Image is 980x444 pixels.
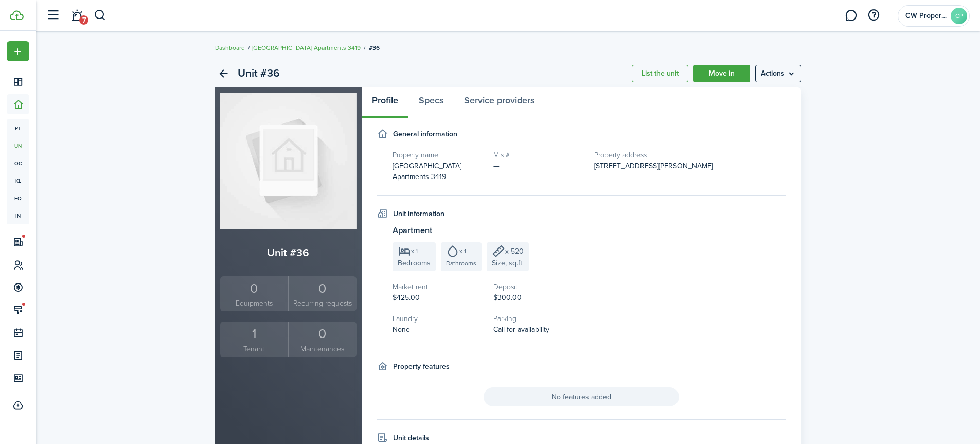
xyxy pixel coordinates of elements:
[693,65,750,82] a: Move in
[43,6,63,25] button: Open sidebar
[493,150,584,161] h5: Mls #
[220,276,289,312] a: 0Equipments
[288,276,357,312] a: 0Recurring requests
[755,65,801,82] button: Open menu
[493,292,522,303] span: $300.00
[594,150,786,161] h5: Property address
[288,322,357,357] a: 0Maintenances
[7,172,29,189] a: kl
[398,258,431,269] span: Bedrooms
[841,3,861,29] a: Messaging
[632,65,688,82] a: List the unit
[493,161,500,171] span: —
[223,279,286,298] div: 0
[505,246,524,257] span: x 520
[393,292,420,303] span: $425.00
[291,298,354,309] small: Recurring requests
[393,129,457,139] h4: General information
[67,3,86,29] a: Notifications
[459,248,466,254] span: x 1
[223,324,286,344] div: 1
[493,281,584,292] h5: Deposit
[220,322,289,357] a: 1Tenant
[755,65,801,82] menu-btn: Actions
[393,150,483,161] h5: Property name
[446,259,476,268] span: Bathrooms
[10,10,24,20] img: TenantCloud
[215,65,233,82] a: Back
[220,244,357,261] h2: Unit #36
[7,189,29,207] a: eq
[369,43,380,52] span: #36
[411,248,418,254] span: x 1
[484,387,679,406] span: No features added
[220,93,357,229] img: Unit avatar
[408,87,454,118] a: Specs
[291,344,354,354] small: Maintenances
[223,298,286,309] small: Equipments
[215,43,245,52] a: Dashboard
[393,361,450,372] h4: Property features
[223,344,286,354] small: Tenant
[7,207,29,224] a: in
[865,7,882,24] button: Open resource center
[393,281,483,292] h5: Market rent
[393,161,461,182] span: [GEOGRAPHIC_DATA] Apartments 3419
[79,15,88,25] span: 7
[393,324,410,335] span: None
[393,313,483,324] h5: Laundry
[594,161,713,171] span: [STREET_ADDRESS][PERSON_NAME]
[951,8,967,24] avatar-text: CP
[291,279,354,298] div: 0
[7,137,29,154] a: un
[94,7,106,24] button: Search
[393,433,429,443] h4: Unit details
[454,87,545,118] a: Service providers
[252,43,361,52] a: [GEOGRAPHIC_DATA] Apartments 3419
[493,324,549,335] span: Call for availability
[393,208,444,219] h4: Unit information
[7,41,29,61] button: Open menu
[905,12,947,20] span: CW Properties
[492,258,522,269] span: Size, sq.ft
[493,313,584,324] h5: Parking
[7,119,29,137] a: pt
[7,154,29,172] a: oc
[393,224,786,237] h3: Apartment
[238,65,280,82] h2: Unit #36
[291,324,354,344] div: 0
